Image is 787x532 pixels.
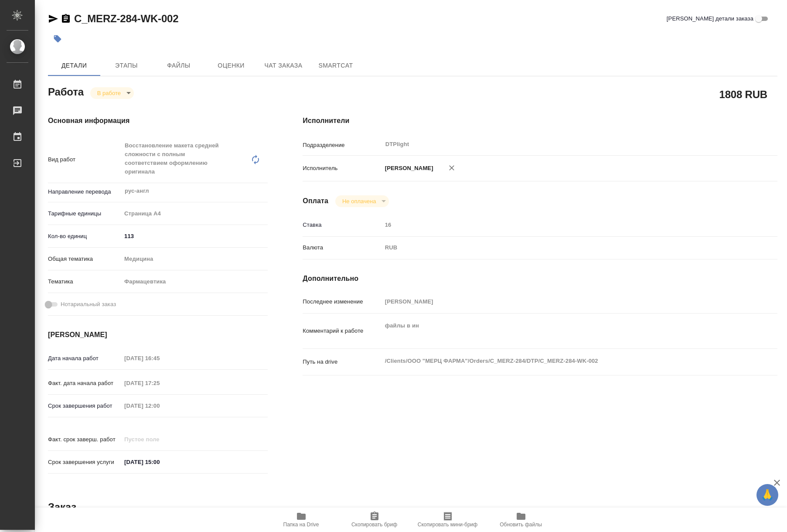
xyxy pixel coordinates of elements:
[484,508,558,532] button: Обновить файлы
[121,377,198,389] input: Пустое поле
[351,522,397,528] span: Скопировать бриф
[121,274,268,289] div: Фармацевтика
[61,14,71,24] button: Скопировать ссылку
[340,198,378,205] button: Не оплачена
[210,60,252,71] span: Оценки
[158,60,200,71] span: Файлы
[335,195,389,207] div: В работе
[121,456,198,468] input: ✎ Введи что-нибудь
[121,433,198,446] input: Пустое поле
[382,318,738,342] textarea: файлы в ин
[48,330,268,340] h4: [PERSON_NAME]
[53,60,95,71] span: Детали
[283,522,319,528] span: Папка на Drive
[303,327,382,335] p: Комментарий к работе
[303,297,382,306] p: Последнее изменение
[48,188,121,196] p: Направление перевода
[382,295,738,308] input: Пустое поле
[760,486,775,504] span: 🙏
[48,379,121,388] p: Факт. дата начала работ
[48,500,76,514] h2: Заказ
[303,164,382,173] p: Исполнитель
[303,221,382,229] p: Ставка
[418,522,477,528] span: Скопировать мини-бриф
[719,87,767,102] h2: 1808 RUB
[338,508,411,532] button: Скопировать бриф
[303,141,382,150] p: Подразделение
[48,83,84,99] h2: Работа
[265,508,338,532] button: Папка на Drive
[61,300,116,309] span: Нотариальный заказ
[48,209,121,218] p: Тарифные единицы
[303,116,777,126] h4: Исполнители
[121,206,268,221] div: Страница А4
[121,352,198,365] input: Пустое поле
[48,29,67,48] button: Добавить тэг
[74,13,178,24] a: C_MERZ-284-WK-002
[48,354,121,363] p: Дата начала работ
[382,218,738,231] input: Пустое поле
[48,458,121,467] p: Срок завершения услуги
[48,255,121,263] p: Общая тематика
[48,14,58,24] button: Скопировать ссылку для ЯМессенджера
[121,230,268,242] input: ✎ Введи что-нибудь
[442,158,461,177] button: Удалить исполнителя
[48,435,121,444] p: Факт. срок заверш. работ
[500,522,542,528] span: Обновить файлы
[106,60,147,71] span: Этапы
[90,87,134,99] div: В работе
[121,252,268,266] div: Медицина
[95,89,123,97] button: В работе
[303,358,382,366] p: Путь на drive
[303,196,328,206] h4: Оплата
[48,116,268,126] h4: Основная информация
[411,508,484,532] button: Скопировать мини-бриф
[303,243,382,252] p: Валюта
[303,273,777,284] h4: Дополнительно
[667,14,753,23] span: [PERSON_NAME] детали заказа
[382,354,738,368] textarea: /Clients/ООО "МЕРЦ ФАРМА"/Orders/C_MERZ-284/DTP/C_MERZ-284-WK-002
[48,402,121,410] p: Срок завершения работ
[48,155,121,164] p: Вид работ
[315,60,357,71] span: SmartCat
[382,240,738,255] div: RUB
[48,277,121,286] p: Тематика
[262,60,304,71] span: Чат заказа
[121,399,198,412] input: Пустое поле
[382,164,433,173] p: [PERSON_NAME]
[756,484,778,506] button: 🙏
[48,232,121,241] p: Кол-во единиц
